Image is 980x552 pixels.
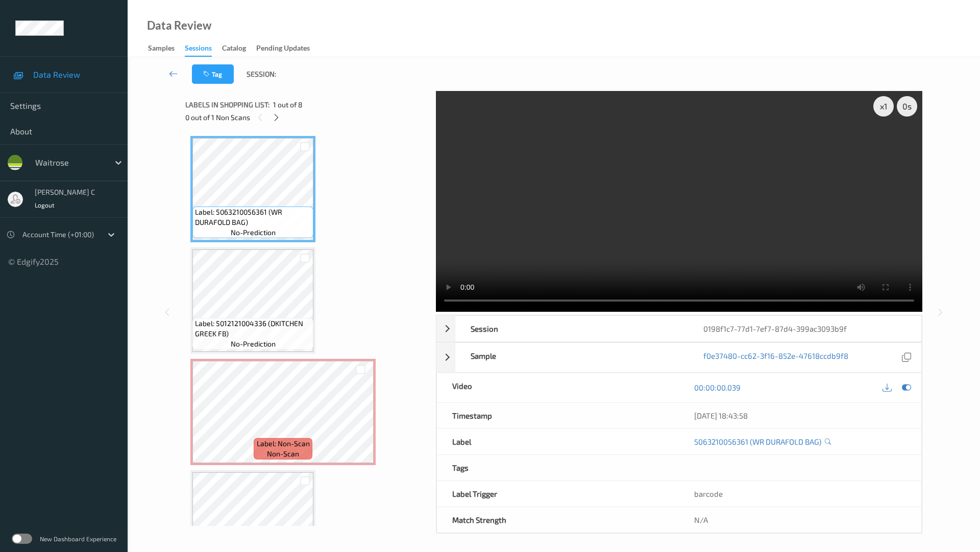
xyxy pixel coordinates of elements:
[437,481,679,507] div: Label Trigger
[273,100,303,110] span: 1 out of 8
[694,436,821,447] a: 5063210056361 (WR DURAFOLD BAG)
[195,318,311,339] span: Label: 5012121004336 (DKITCHEN GREEK FB)
[436,315,922,342] div: Session0198f1c7-77d1-7ef7-87d4-399ac3093b9f
[231,339,276,349] span: no-prediction
[455,316,689,341] div: Session
[267,449,299,459] span: non-scan
[437,403,679,428] div: Timestamp
[195,207,311,227] span: Label: 5063210056361 (WR DURAFOLD BAG)
[148,41,185,56] a: Samples
[694,382,741,393] a: 00:00:00.039
[185,100,269,110] span: Labels in shopping list:
[437,507,679,533] div: Match Strength
[703,351,848,364] a: f0e37480-cc62-3f16-852e-47618ccdb9f8
[256,41,320,56] a: Pending Updates
[437,429,679,454] div: Label
[148,43,175,56] div: Samples
[257,439,310,449] span: Label: Non-Scan
[185,43,212,57] div: Sessions
[873,96,894,117] div: x 1
[436,342,922,373] div: Samplef0e37480-cc62-3f16-852e-47618ccdb9f8
[185,111,429,124] div: 0 out of 1 Non Scans
[679,481,921,507] div: barcode
[437,455,679,480] div: Tags
[231,227,276,238] span: no-prediction
[247,69,276,79] span: Session:
[147,20,211,31] div: Data Review
[192,64,234,84] button: Tag
[222,43,246,56] div: Catalog
[185,41,222,57] a: Sessions
[222,41,256,56] a: Catalog
[688,316,921,341] div: 0198f1c7-77d1-7ef7-87d4-399ac3093b9f
[455,343,689,372] div: Sample
[694,410,906,421] div: [DATE] 18:43:58
[897,96,917,117] div: 0 s
[256,43,310,56] div: Pending Updates
[679,507,921,533] div: N/A
[437,373,679,402] div: Video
